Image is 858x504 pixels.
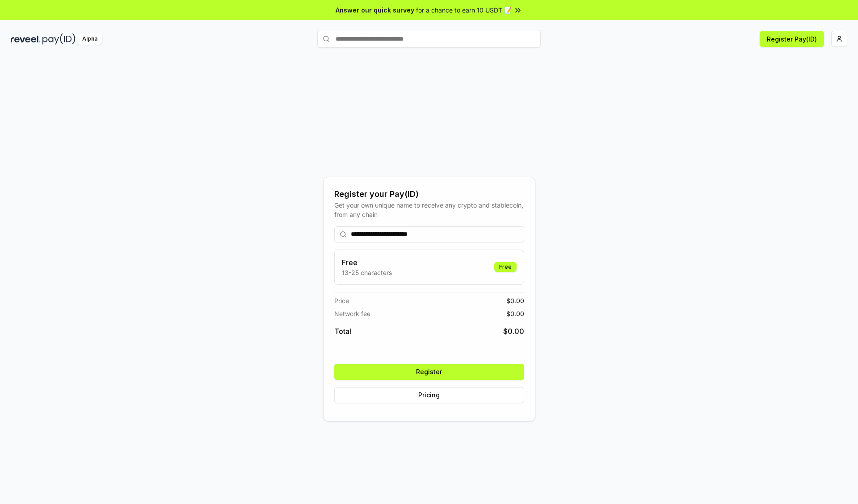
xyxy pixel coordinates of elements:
[334,364,524,380] button: Register
[11,33,41,45] img: reveel_dark
[42,33,76,45] img: pay_id
[77,33,102,45] div: Alpha
[334,296,349,305] span: Price
[336,5,414,15] span: Answer our quick survey
[334,188,524,200] div: Register your Pay(ID)
[416,5,512,15] span: for a chance to earn 10 USDT 📝
[334,387,524,403] button: Pricing
[494,262,517,272] div: Free
[503,326,524,337] span: $ 0.00
[334,200,524,219] div: Get your own unique name to receive any crypto and stablecoin, from any chain
[506,296,524,305] span: $ 0.00
[342,268,392,277] p: 13-25 characters
[342,257,392,268] h3: Free
[334,326,351,337] span: Total
[760,31,824,47] button: Register Pay(ID)
[506,309,524,318] span: $ 0.00
[334,309,370,318] span: Network fee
